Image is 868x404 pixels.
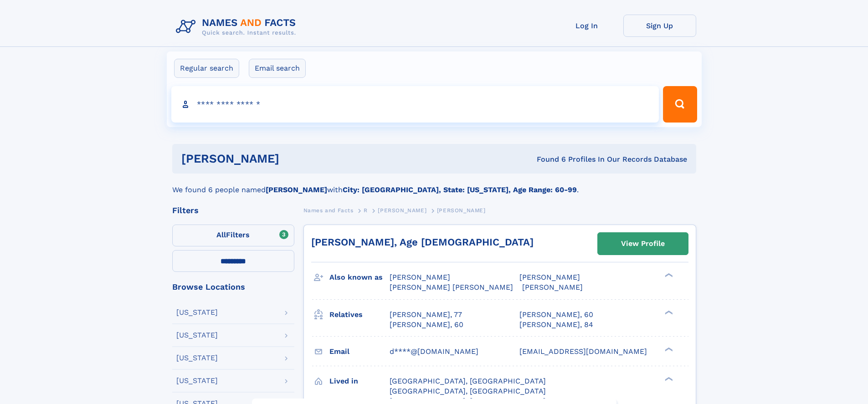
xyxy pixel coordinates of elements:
[519,310,593,320] a: [PERSON_NAME], 60
[519,347,647,356] span: [EMAIL_ADDRESS][DOMAIN_NAME]
[408,154,687,164] div: Found 6 Profiles In Our Records Database
[174,59,239,78] label: Regular search
[522,283,583,291] span: [PERSON_NAME]
[172,283,294,291] div: Browse Locations
[663,346,673,352] div: ❯
[172,15,303,39] img: Logo Names and Facts
[519,320,593,330] a: [PERSON_NAME], 84
[623,15,696,37] a: Sign Up
[598,233,688,255] a: View Profile
[378,205,426,216] a: [PERSON_NAME]
[364,207,368,214] span: R
[390,273,450,281] span: [PERSON_NAME]
[390,310,462,320] a: [PERSON_NAME], 77
[663,376,673,382] div: ❯
[621,233,665,254] div: View Profile
[378,207,426,214] span: [PERSON_NAME]
[663,309,673,315] div: ❯
[329,270,390,285] h3: Also known as
[390,283,513,291] span: [PERSON_NAME] [PERSON_NAME]
[519,273,580,281] span: [PERSON_NAME]
[172,174,696,195] div: We found 6 people named with .
[663,86,697,123] button: Search Button
[171,86,659,123] input: search input
[343,185,577,194] b: City: [GEOGRAPHIC_DATA], State: [US_STATE], Age Range: 60-99
[390,387,546,395] span: [GEOGRAPHIC_DATA], [GEOGRAPHIC_DATA]
[181,153,408,164] h1: [PERSON_NAME]
[329,344,390,359] h3: Email
[329,373,390,389] h3: Lived in
[663,272,673,278] div: ❯
[303,205,354,216] a: Names and Facts
[550,15,623,37] a: Log In
[176,309,218,316] div: [US_STATE]
[176,332,218,339] div: [US_STATE]
[172,206,294,215] div: Filters
[216,230,226,239] span: All
[437,207,486,214] span: [PERSON_NAME]
[390,320,463,330] a: [PERSON_NAME], 60
[172,225,294,246] label: Filters
[249,59,306,78] label: Email search
[266,185,327,194] b: [PERSON_NAME]
[329,307,390,322] h3: Relatives
[364,205,368,216] a: R
[176,377,218,384] div: [US_STATE]
[311,236,534,248] a: [PERSON_NAME], Age [DEMOGRAPHIC_DATA]
[176,354,218,362] div: [US_STATE]
[390,377,546,385] span: [GEOGRAPHIC_DATA], [GEOGRAPHIC_DATA]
